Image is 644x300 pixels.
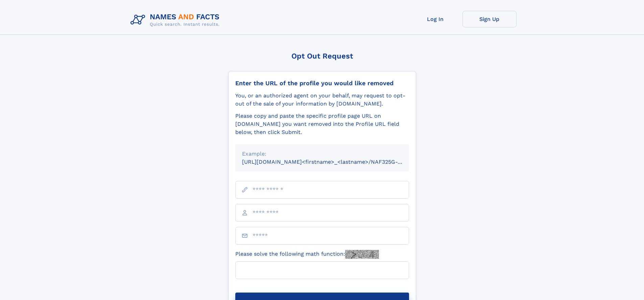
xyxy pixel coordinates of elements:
[242,159,422,165] small: [URL][DOMAIN_NAME]<firstname>_<lastname>/NAF325G-xxxxxxxx
[242,150,402,158] div: Example:
[235,92,409,108] div: You, or an authorized agent on your behalf, may request to opt-out of the sale of your informatio...
[462,11,517,27] a: Sign Up
[235,112,409,136] div: Please copy and paste the specific profile page URL on [DOMAIN_NAME] you want removed into the Pr...
[235,79,409,87] div: Enter the URL of the profile you would like removed
[235,250,379,259] label: Please solve the following math function:
[228,52,416,60] div: Opt Out Request
[408,11,462,27] a: Log In
[128,11,225,29] img: Logo Names and Facts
